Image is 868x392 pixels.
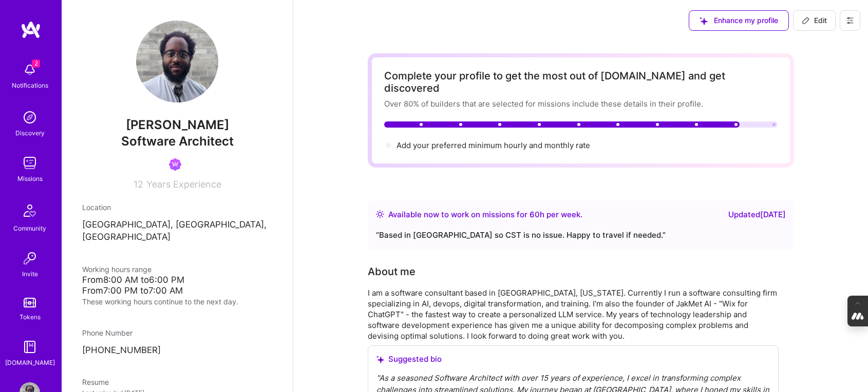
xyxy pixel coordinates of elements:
[384,98,778,109] div: Over 80% of builders that are selected for missions include these details in their profile.
[13,223,46,234] div: Community
[82,265,152,274] span: Working hours range
[20,248,40,269] img: Invite
[82,328,133,337] span: Phone Number
[82,117,272,133] span: [PERSON_NAME]
[21,20,41,39] img: logo
[82,296,272,307] div: These working hours continue to the next day.
[376,229,786,241] div: “ Based in [GEOGRAPHIC_DATA] so CST is no issue. Happy to travel if needed. ”
[5,357,55,368] div: [DOMAIN_NAME]
[530,210,540,219] span: 60
[384,70,778,94] div: Complete your profile to get the most out of [DOMAIN_NAME] and get discovered
[136,20,218,102] img: User Avatar
[376,210,384,218] img: Availability
[20,59,40,80] img: bell
[17,173,43,184] div: Missions
[82,275,272,285] div: From 8:00 AM to 6:00 PM
[397,140,590,150] span: Add your preferred minimum hourly and monthly rate
[32,59,40,68] span: 2
[82,202,272,213] div: Location
[20,312,41,322] div: Tokens
[121,134,234,149] span: Software Architect
[376,354,770,364] div: Suggested bio
[82,285,272,296] div: From 7:00 PM to 7:00 AM
[169,158,181,171] img: Been on Mission
[376,356,384,363] i: icon SuggestedTeams
[20,153,40,173] img: teamwork
[15,128,45,138] div: Discovery
[368,287,779,341] div: I am a software consultant based in [GEOGRAPHIC_DATA], [US_STATE]. Currently I run a software con...
[802,15,827,26] span: Edit
[82,344,272,357] p: [PHONE_NUMBER]
[82,219,272,243] p: [GEOGRAPHIC_DATA], [GEOGRAPHIC_DATA], [GEOGRAPHIC_DATA]
[24,298,36,307] img: tokens
[700,17,708,25] i: icon SuggestedTeams
[20,337,40,357] img: guide book
[134,179,143,190] span: 12
[12,80,48,91] div: Notifications
[793,10,836,31] button: Edit
[388,209,582,221] div: Available now to work on missions for h per week .
[22,269,38,279] div: Invite
[82,378,109,386] span: Resume
[728,209,786,221] div: Updated [DATE]
[700,15,778,26] span: Enhance my profile
[146,179,221,190] span: Years Experience
[368,264,416,279] div: About me
[17,198,42,223] img: Community
[20,107,40,128] img: discovery
[689,10,789,31] button: Enhance my profile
